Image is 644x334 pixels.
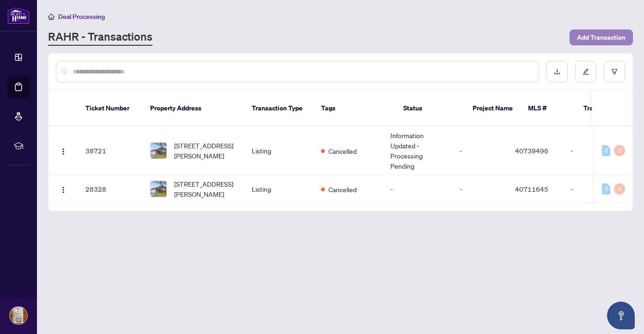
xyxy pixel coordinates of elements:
[396,91,465,127] th: Status
[563,127,628,175] td: -
[602,145,610,156] div: 0
[328,146,357,156] span: Cancelled
[563,175,628,203] td: -
[452,175,508,203] td: -
[583,68,589,75] span: edit
[244,127,314,175] td: Listing
[452,127,508,175] td: -
[602,183,610,194] div: 0
[174,140,237,161] span: [STREET_ADDRESS][PERSON_NAME]
[151,181,166,197] img: thumbnail-img
[48,13,55,20] span: home
[10,307,27,324] img: Profile Icon
[554,68,560,75] span: download
[78,91,143,127] th: Ticket Number
[577,30,626,45] span: Add Transaction
[614,183,625,194] div: 0
[174,179,237,199] span: [STREET_ADDRESS][PERSON_NAME]
[143,91,244,127] th: Property Address
[60,148,67,155] img: Logo
[78,127,143,175] td: 38721
[328,184,357,194] span: Cancelled
[576,91,641,127] th: Trade Number
[151,143,166,158] img: thumbnail-img
[60,186,67,194] img: Logo
[58,12,105,21] span: Deal Processing
[575,61,596,82] button: edit
[48,29,152,46] a: RAHR - Transactions
[515,185,548,193] span: 40711645
[56,143,71,158] button: Logo
[465,91,521,127] th: Project Name
[244,91,314,127] th: Transaction Type
[383,175,452,203] td: -
[244,175,314,203] td: Listing
[314,91,396,127] th: Tags
[611,68,618,75] span: filter
[515,146,548,155] span: 40739496
[56,182,71,196] button: Logo
[521,91,576,127] th: MLS #
[7,7,30,24] img: logo
[78,175,143,203] td: 28328
[604,61,625,82] button: filter
[383,127,452,175] td: Information Updated - Processing Pending
[607,302,635,329] button: Open asap
[547,61,568,82] button: download
[614,145,625,156] div: 0
[570,30,633,45] button: Add Transaction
